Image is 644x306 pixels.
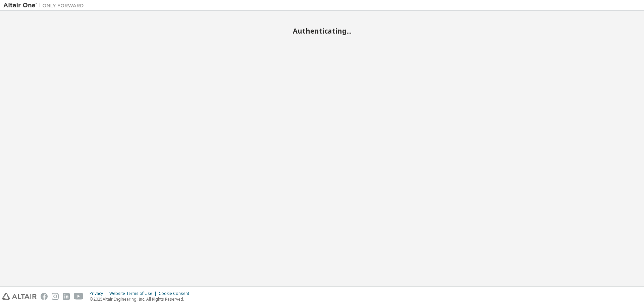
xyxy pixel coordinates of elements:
img: altair_logo.svg [2,293,37,300]
img: facebook.svg [41,293,48,300]
div: Privacy [90,291,109,296]
img: linkedin.svg [63,293,70,300]
div: Website Terms of Use [109,291,159,296]
h2: Authenticating... [3,27,641,35]
p: © 2025 Altair Engineering, Inc. All Rights Reserved. [90,296,193,302]
img: youtube.svg [74,293,84,300]
img: Altair One [3,2,87,9]
img: instagram.svg [52,293,59,300]
div: Cookie Consent [159,291,193,296]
